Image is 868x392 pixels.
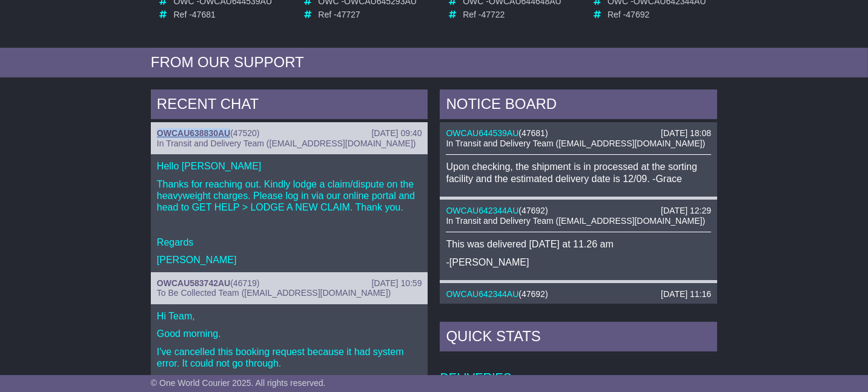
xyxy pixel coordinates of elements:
[522,128,545,138] span: 47681
[446,289,518,299] a: OWCAU642344AU
[481,10,505,19] span: 47722
[446,216,705,226] span: In Transit and Delivery Team ([EMAIL_ADDRESS][DOMAIN_NAME])
[446,139,705,148] span: In Transit and Delivery Team ([EMAIL_ADDRESS][DOMAIN_NAME])
[440,322,717,354] div: Quick Stats
[446,256,711,268] p: -[PERSON_NAME]
[192,10,216,19] span: 47681
[151,378,326,388] span: © One World Courier 2025. All rights reserved.
[626,10,649,19] span: 47692
[157,278,422,289] div: ( )
[157,160,422,172] p: Hello [PERSON_NAME]
[337,10,360,19] span: 47727
[151,90,428,122] div: RECENT CHAT
[522,289,545,299] span: 47692
[446,128,518,138] a: OWCAU644539AU
[446,206,711,216] div: ( )
[173,10,274,20] td: Ref -
[157,346,422,369] p: I've cancelled this booking request because it had system error. It could not go through.
[522,206,545,215] span: 47692
[661,289,711,299] div: [DATE] 11:16
[157,237,422,248] p: Regards
[661,128,711,139] div: [DATE] 18:08
[233,278,257,288] span: 46719
[371,128,422,139] div: [DATE] 09:40
[608,10,709,20] td: Ref -
[157,178,422,214] p: Thanks for reaching out. Kindly lodge a claim/dispute on the heavyweight charges. Please log in v...
[440,354,717,385] td: Deliveries
[318,10,419,20] td: Ref -
[661,206,711,216] div: [DATE] 12:29
[233,128,257,138] span: 47520
[463,10,564,20] td: Ref -
[157,254,422,266] p: [PERSON_NAME]
[157,139,416,148] span: In Transit and Delivery Team ([EMAIL_ADDRESS][DOMAIN_NAME])
[446,238,711,250] p: This was delivered [DATE] at 11.26 am
[157,128,230,138] a: OWCAU638830AU
[157,128,422,139] div: ( )
[446,161,711,184] p: Upon checking, the shipment is in processed at the sorting facility and the estimated delivery da...
[157,328,422,339] p: Good morning.
[157,278,230,288] a: OWCAU583742AU
[440,90,717,122] div: NOTICE BOARD
[151,54,717,71] div: FROM OUR SUPPORT
[157,288,391,298] span: To Be Collected Team ([EMAIL_ADDRESS][DOMAIN_NAME])
[157,310,422,322] p: Hi Team,
[446,289,711,299] div: ( )
[446,206,518,215] a: OWCAU642344AU
[446,128,711,139] div: ( )
[371,278,422,289] div: [DATE] 10:59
